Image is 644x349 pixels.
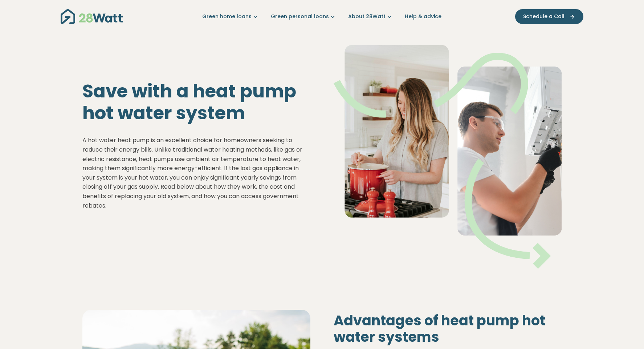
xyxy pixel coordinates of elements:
h1: Save with a heat pump hot water system [82,80,310,124]
p: A hot water heat pump is an excellent choice for homeowners seeking to reduce their energy bills.... [82,136,310,210]
span: Schedule a Call [523,13,564,20]
a: Green home loans [202,13,259,20]
nav: Main navigation [61,7,583,26]
img: 28Watt [61,9,123,24]
a: About 28Watt [348,13,393,20]
h2: Advantages of heat pump hot water systems [334,312,562,345]
a: Help & advice [405,13,441,20]
a: Green personal loans [271,13,337,20]
button: Schedule a Call [515,9,583,24]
